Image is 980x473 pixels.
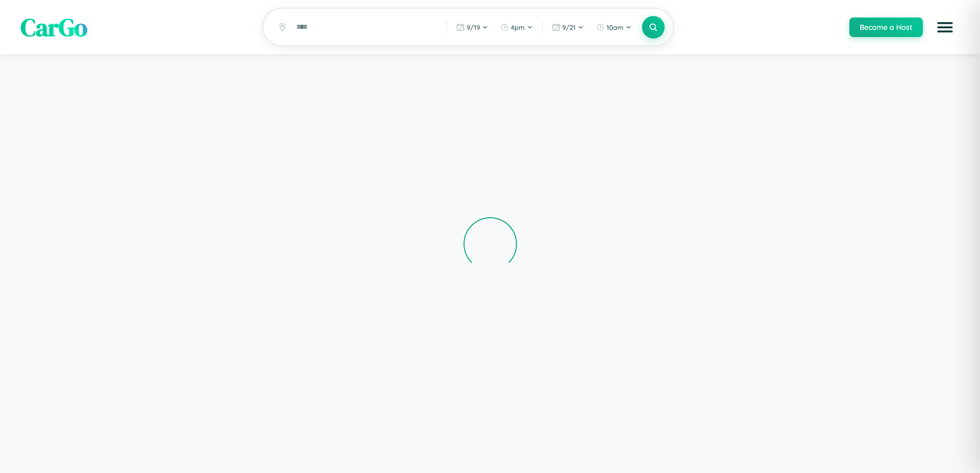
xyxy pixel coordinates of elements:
[607,23,623,31] span: 10am
[547,19,589,36] button: 9/21
[849,17,923,37] button: Become a Host
[495,19,538,36] button: 4pm
[562,23,576,31] span: 9 / 21
[931,13,959,42] button: Open menu
[511,23,525,31] span: 4pm
[21,10,87,44] span: CarGo
[591,19,637,36] button: 10am
[467,23,480,31] span: 9 / 19
[451,19,493,36] button: 9/19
